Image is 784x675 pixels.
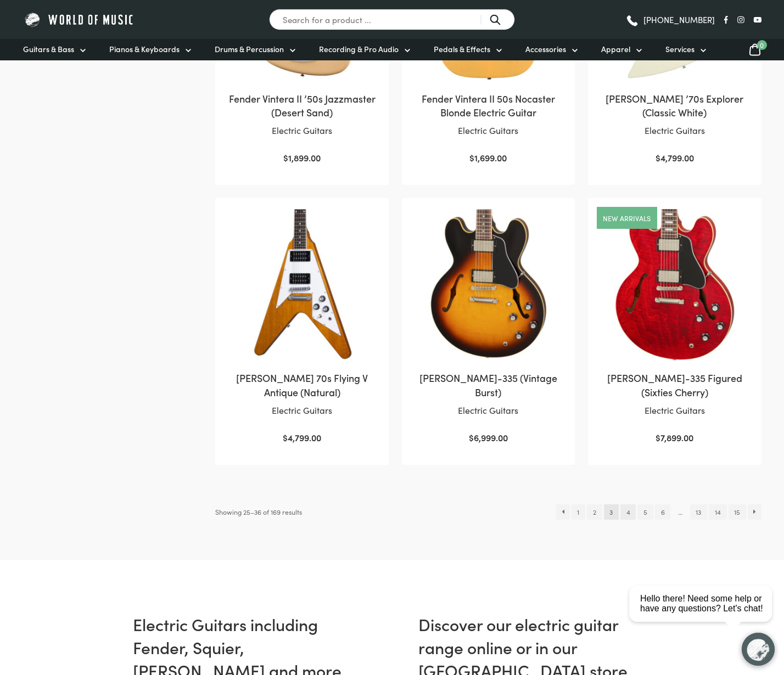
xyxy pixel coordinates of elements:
[599,403,750,418] p: Electric Guitars
[603,215,651,222] a: New arrivals
[625,554,784,675] iframe: Chat with our support team
[469,151,474,164] span: $
[587,504,602,520] a: Page 2
[413,209,564,360] img: Gibson ES-335 Vintage Burst Body view
[469,431,508,443] bdi: 6,999.00
[672,504,688,520] span: …
[656,431,693,443] bdi: 7,899.00
[469,431,474,443] span: $
[620,504,636,520] a: Page 4
[319,43,399,55] span: Recording & Pro Audio
[469,151,507,164] bdi: 1,699.00
[23,11,136,28] img: World of Music
[413,209,564,445] a: [PERSON_NAME]-335 (Vintage Burst)Electric Guitars $6,999.00
[226,123,377,138] p: Electric Guitars
[656,431,660,443] span: $
[709,504,726,520] a: Page 14
[656,151,694,164] bdi: 4,799.00
[413,403,564,418] p: Electric Guitars
[599,92,750,119] h2: [PERSON_NAME] ’70s Explorer (Classic White)
[599,209,750,360] img: Gibson ES335 Figured Sixties Cherry close view
[283,431,321,443] bdi: 4,799.00
[109,43,180,55] span: Pianos & Keyboards
[690,504,707,520] a: Page 13
[226,209,377,360] img: Gibson 70s Flying V Antique Natural Electric Guitar Front
[283,431,288,443] span: $
[643,15,715,24] span: [PHONE_NUMBER]
[215,43,284,55] span: Drums & Percussion
[434,43,490,55] span: Pedals & Effects
[226,92,377,119] h2: Fender Vintera II ’50s Jazzmaster (Desert Sand)
[572,504,585,520] a: Page 1
[226,403,377,418] p: Electric Guitars
[226,371,377,398] h2: [PERSON_NAME] 70s Flying V Antique (Natural)
[637,504,653,520] a: Page 5
[748,504,761,520] a: →
[599,123,750,138] p: Electric Guitars
[656,151,660,164] span: $
[625,12,715,28] a: [PHONE_NUMBER]
[283,151,288,164] span: $
[283,151,321,164] bdi: 1,899.00
[601,43,630,55] span: Apparel
[604,504,619,520] span: Page 3
[413,371,564,398] h2: [PERSON_NAME]-335 (Vintage Burst)
[757,40,767,50] span: 0
[525,43,566,55] span: Accessories
[729,504,746,520] a: Page 15
[655,504,670,520] a: Page 6
[413,92,564,119] h2: Fender Vintera II 50s Nocaster Blonde Electric Guitar
[226,209,377,445] a: [PERSON_NAME] 70s Flying V Antique (Natural)Electric Guitars $4,799.00
[556,504,761,520] nav: Product Pagination
[665,43,695,55] span: Services
[556,504,570,520] a: ←
[599,371,750,398] h2: [PERSON_NAME]-335 Figured (Sixties Cherry)
[413,123,564,138] p: Electric Guitars
[269,9,515,30] input: Search for a product ...
[215,504,302,520] p: Showing 25–36 of 169 results
[23,43,74,55] span: Guitars & Bass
